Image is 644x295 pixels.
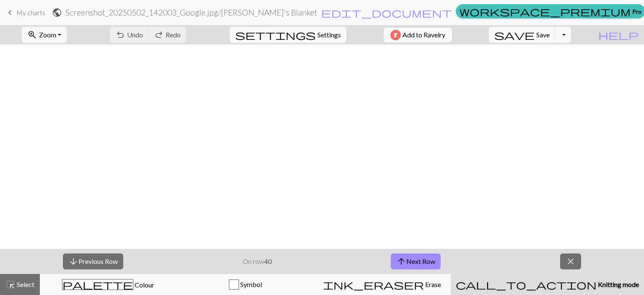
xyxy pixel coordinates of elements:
[460,5,631,17] span: workspace_premium
[456,279,597,290] span: call_to_action
[40,274,177,295] button: Colour
[65,8,317,17] h2: Screenshot_20250502_142003_Google.jpg / [PERSON_NAME]'s Blanket
[63,253,123,269] button: Previous Row
[235,30,316,40] i: Settings
[321,7,452,18] span: edit_document
[22,27,67,43] button: Zoom
[598,29,639,41] span: help
[133,281,154,289] span: Colour
[27,29,37,41] span: zoom_in
[230,27,346,43] button: SettingsSettings
[390,30,401,40] img: Ravelry
[16,280,34,288] span: Select
[566,256,576,267] span: close
[177,274,314,295] button: Symbol
[235,29,316,41] span: settings
[264,257,272,265] strong: 40
[5,7,15,18] span: keyboard_arrow_left
[314,274,451,295] button: Erase
[5,279,16,290] span: highlight_alt
[451,274,644,295] button: Knitting mode
[243,256,272,266] p: On row
[52,7,62,18] span: public
[68,256,78,267] span: arrow_downward
[424,280,441,288] span: Erase
[39,31,56,39] span: Zoom
[536,31,550,39] span: Save
[384,28,452,42] button: Add to Ravelry
[597,280,639,288] span: Knitting mode
[317,30,341,40] span: Settings
[396,256,406,267] span: arrow_upward
[323,279,424,290] span: ink_eraser
[62,279,133,290] span: palette
[402,30,445,40] span: Add to Ravelry
[16,8,45,16] span: My charts
[494,29,535,41] span: save
[489,27,556,43] button: Save
[5,5,45,20] a: My charts
[239,280,262,288] span: Symbol
[391,253,441,269] button: Next Row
